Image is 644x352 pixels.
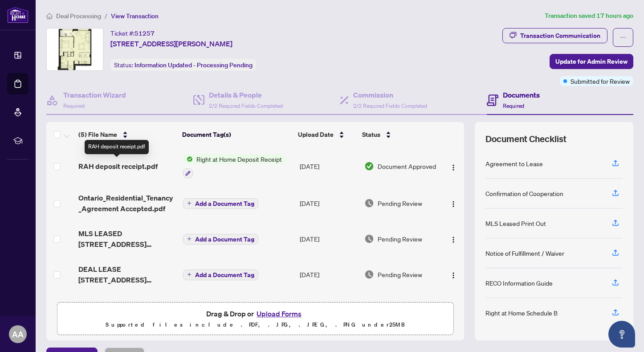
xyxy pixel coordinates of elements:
[364,270,374,279] img: Document Status
[550,54,633,69] button: Update for Admin Review
[111,12,159,20] span: View Transaction
[183,234,258,245] button: Add a Document Tag
[446,232,461,246] button: Logo
[298,130,334,139] span: Upload Date
[503,90,540,100] h4: Documents
[485,218,546,228] div: MLS Leased Print Out
[446,196,461,210] button: Logo
[378,270,422,279] span: Pending Review
[187,237,192,241] span: plus
[364,198,374,208] img: Document Status
[485,278,553,288] div: RECO Information Guide
[12,328,24,340] span: AA
[353,102,427,109] span: 2/2 Required Fields Completed
[209,90,283,100] h4: Details & People
[63,319,448,330] p: Supported files include .PDF, .JPG, .JPEG, .PNG under 25 MB
[63,90,126,100] h4: Transaction Wizard
[503,102,524,109] span: Required
[364,234,374,244] img: Document Status
[209,102,283,109] span: 2/2 Required Fields Completed
[296,257,361,292] td: [DATE]
[296,221,361,257] td: [DATE]
[183,154,285,178] button: Status IconRight at Home Deposit Receipt
[183,269,258,280] button: Add a Document Tag
[555,54,628,69] span: Update for Admin Review
[378,234,422,244] span: Pending Review
[620,34,626,41] span: ellipsis
[485,159,543,168] div: Agreement to Lease
[608,321,635,348] button: Open asap
[56,12,101,20] span: Deal Processing
[47,29,103,70] img: IMG-C12348379_1.jpg
[78,161,158,172] span: RAH deposit receipt.pdf
[179,122,294,147] th: Document Tag(s)
[110,28,155,38] div: Ticket #:
[195,201,254,207] span: Add a Document Tag
[545,11,633,21] article: Transaction saved 17 hours ago
[485,248,564,258] div: Notice of Fulfillment / Waiver
[135,29,155,37] span: 51257
[110,38,232,49] span: [STREET_ADDRESS][PERSON_NAME]
[450,272,457,279] img: Logo
[485,133,567,145] span: Document Checklist
[78,228,176,250] span: MLS LEASED [STREET_ADDRESS][PERSON_NAME] [DATE].pdf
[485,188,563,198] div: Confirmation of Cooperation
[110,59,256,71] div: Status:
[353,90,427,100] h4: Commission
[485,308,558,318] div: Right at Home Schedule B
[57,303,453,336] span: Drag & Drop orUpload FormsSupported files include .PDF, .JPG, .JPEG, .PNG under25MB
[364,161,374,171] img: Document Status
[296,147,361,185] td: [DATE]
[183,154,193,164] img: Status Icon
[450,164,457,171] img: Logo
[7,7,29,23] img: logo
[78,130,117,139] span: (5) File Name
[450,201,457,208] img: Logo
[362,130,380,139] span: Status
[378,161,436,171] span: Document Approved
[296,292,361,321] td: [DATE]
[195,272,254,278] span: Add a Document Tag
[446,159,461,173] button: Logo
[183,198,258,209] button: Add a Document Tag
[294,122,359,147] th: Upload Date
[63,102,85,109] span: Required
[296,185,361,221] td: [DATE]
[187,201,192,205] span: plus
[571,76,630,86] span: Submitted for Review
[187,272,192,277] span: plus
[450,236,457,243] img: Logo
[183,233,258,245] button: Add a Document Tag
[135,61,253,69] span: Information Updated - Processing Pending
[195,236,254,242] span: Add a Document Tag
[193,154,285,164] span: Right at Home Deposit Receipt
[78,264,176,285] span: DEAL LEASE [STREET_ADDRESS][PERSON_NAME] [DATE].pdf
[520,29,600,43] div: Transaction Communication
[46,13,53,19] span: home
[105,11,107,21] li: /
[378,198,422,208] span: Pending Review
[78,192,176,214] span: Ontario_Residential_Tenancy_Agreement Accepted.pdf
[446,267,461,282] button: Logo
[183,197,258,209] button: Add a Document Tag
[75,122,179,147] th: (5) File Name
[502,28,607,43] button: Transaction Communication
[359,122,439,147] th: Status
[254,308,304,319] button: Upload Forms
[206,308,304,319] span: Drag & Drop or
[183,270,258,280] button: Add a Document Tag
[85,140,149,154] div: RAH deposit receipt.pdf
